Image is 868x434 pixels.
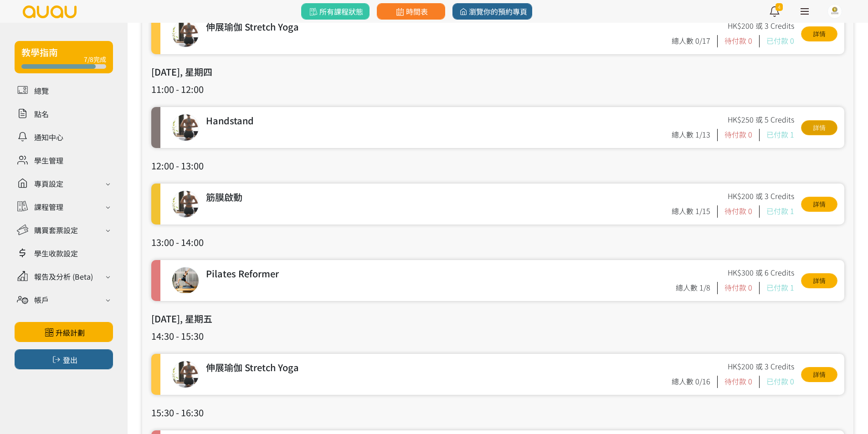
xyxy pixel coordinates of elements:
div: Handstand [206,114,669,129]
span: 時間表 [394,6,427,17]
h3: 14:30 - 15:30 [151,329,844,343]
div: HK$200 或 3 Credits [728,361,794,376]
div: 總人數 1/15 [672,205,718,218]
div: 專頁設定 [34,178,63,189]
h3: [DATE], 星期四 [151,65,844,79]
div: 帳戶 [34,294,49,305]
button: 登出 [15,349,113,369]
div: 筋膜啟動 [206,190,669,205]
h3: 11:00 - 12:00 [151,82,844,96]
a: 時間表 [377,3,445,20]
div: 已付款 1 [766,282,794,294]
a: 詳情 [801,273,837,288]
div: HK$200 或 3 Credits [728,190,794,205]
div: 已付款 1 [766,205,794,218]
div: 待付款 0 [724,376,760,388]
a: 詳情 [801,26,837,41]
a: 所有課程狀態 [301,3,370,20]
div: 總人數 0/17 [672,35,718,47]
div: 待付款 0 [724,35,760,47]
a: 詳情 [801,367,837,382]
div: Pilates Reformer [206,267,673,282]
h3: 13:00 - 14:00 [151,235,844,249]
span: 4 [776,3,783,11]
div: 課程管理 [34,201,63,212]
span: 所有課程狀態 [308,6,363,17]
div: 報告及分析 (Beta) [34,271,93,282]
div: 總人數 1/13 [672,129,718,141]
div: HK$200 或 3 Credits [728,20,794,35]
h3: 15:30 - 16:30 [151,406,844,419]
div: 已付款 0 [766,35,794,47]
div: 總人數 0/16 [672,376,718,388]
div: 購買套票設定 [34,225,78,235]
div: 總人數 1/8 [676,282,718,294]
a: 詳情 [801,197,837,212]
div: 待付款 0 [724,205,760,218]
div: HK$300 或 6 Credits [728,267,794,282]
div: 已付款 0 [766,376,794,388]
span: 瀏覽你的預約專頁 [457,6,527,17]
img: logo.svg [22,5,77,18]
div: 待付款 0 [724,282,760,294]
div: 待付款 0 [724,129,760,141]
div: 已付款 1 [766,129,794,141]
a: 瀏覽你的預約專頁 [452,3,532,20]
div: 伸展瑜伽 Stretch Yoga [206,361,669,376]
a: 升級計劃 [15,322,113,342]
div: HK$250 或 5 Credits [728,114,794,129]
div: 伸展瑜伽 Stretch Yoga [206,20,669,35]
a: 詳情 [801,120,837,135]
h3: [DATE], 星期五 [151,312,844,326]
h3: 12:00 - 13:00 [151,159,844,173]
